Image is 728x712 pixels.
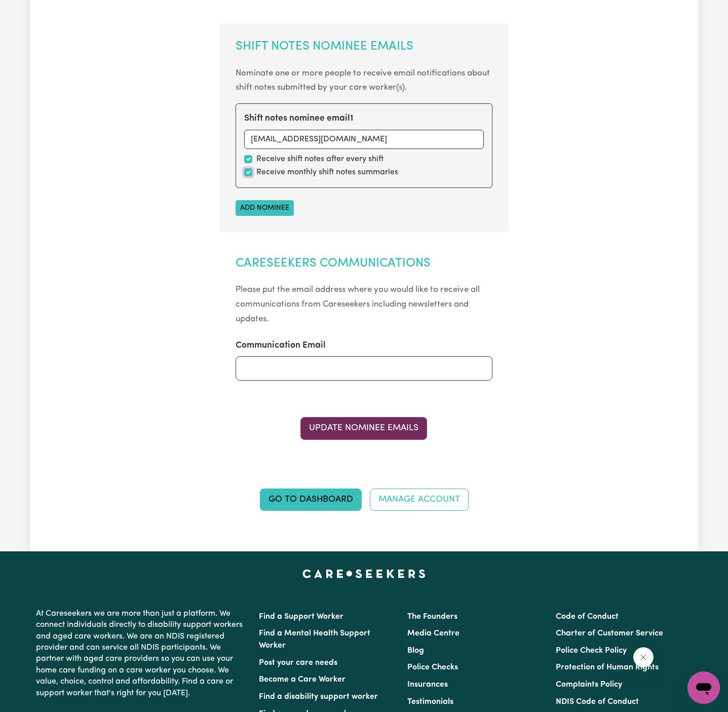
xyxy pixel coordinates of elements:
[260,489,362,511] a: Go to Dashboard
[407,698,453,706] a: Testimonials
[370,489,469,511] a: Manage Account
[556,698,639,706] a: NDIS Code of Conduct
[6,7,61,15] span: Need any help?
[556,629,663,638] a: Charter of Customer Service
[407,647,424,655] a: Blog
[302,570,426,578] a: Careseekers home page
[236,69,490,92] small: Nominate one or more people to receive email notifications about shift notes submitted by your ca...
[236,339,326,352] label: Communication Email
[256,153,384,165] label: Receive shift notes after every shift
[407,629,459,638] a: Media Centre
[259,659,337,667] a: Post your care needs
[407,681,448,689] a: Insurances
[633,647,654,667] iframe: Close message
[300,417,427,439] button: Update Nominee Emails
[556,613,619,621] a: Code of Conduct
[236,40,492,54] h2: Shift Notes Nominee Emails
[407,613,457,621] a: The Founders
[256,166,398,178] label: Receive monthly shift notes summaries
[236,200,294,216] button: Add nominee
[556,647,627,655] a: Police Check Policy
[556,681,622,689] a: Complaints Policy
[236,256,492,271] h2: Careseekers Communications
[407,663,458,671] a: Police Checks
[244,112,353,125] label: Shift notes nominee email 1
[36,604,247,703] p: At Careseekers we are more than just a platform. We connect individuals directly to disability su...
[687,671,720,704] iframe: Button to launch messaging window
[259,676,346,684] a: Become a Care Worker
[259,629,370,650] a: Find a Mental Health Support Worker
[259,613,343,621] a: Find a Support Worker
[556,663,659,671] a: Protection of Human Rights
[259,693,378,701] a: Find a disability support worker
[236,285,480,323] small: Please put the email address where you would like to receive all communications from Careseekers ...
